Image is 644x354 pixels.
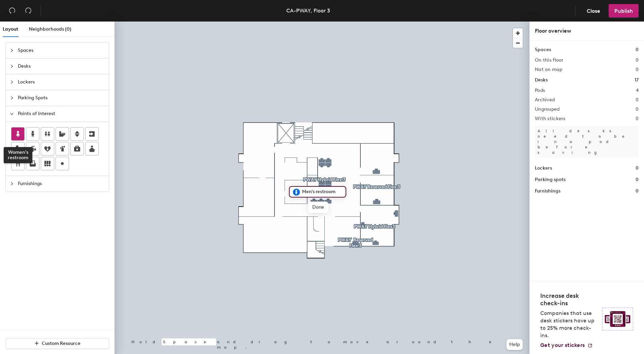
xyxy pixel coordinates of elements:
h1: 0 [636,176,639,183]
span: Close [587,8,600,14]
h2: 0 [636,107,639,112]
span: Furnishings [18,176,105,191]
button: Help [507,339,523,350]
button: Publish [609,4,639,17]
button: Redo (⌘ + ⇧ + Z) [22,4,35,17]
button: Close [581,4,606,17]
h2: With stickers [535,116,566,121]
span: Parking Spots [18,90,105,106]
h2: Pods [535,88,545,93]
h1: Lockers [535,165,552,172]
h1: Furnishings [535,187,560,195]
h2: 0 [636,97,639,103]
h1: 0 [636,165,639,172]
h1: 0 [636,46,639,54]
h2: Archived [535,97,555,103]
h4: Increase desk check-ins [540,292,598,307]
span: Spaces [18,43,105,58]
span: Points of Interest [18,106,105,121]
div: Floor overview [535,27,639,35]
span: expanded [10,112,14,116]
button: Women's restroom [11,127,25,141]
span: collapsed [10,96,14,100]
h1: Spaces [535,46,551,54]
h1: Desks [535,76,548,84]
h2: 0 [636,116,639,121]
span: Neighborhoods (0) [29,26,71,32]
span: undo [9,7,15,14]
p: Companies that use desk stickers have up to 25% more check-ins. [540,310,598,339]
h1: 17 [635,76,639,84]
p: All desks need to be in a pod before saving [535,126,639,158]
span: Publish [614,8,633,14]
span: Custom Resource [42,341,80,346]
a: Get your stickers [540,342,593,349]
span: collapsed [10,48,14,52]
h2: 0 [636,67,639,72]
h2: 0 [636,58,639,63]
button: Custom Resource [5,338,109,349]
button: Undo (⌘ + Z) [5,4,19,17]
span: Lockers [18,74,105,90]
div: CA-PWAY, Floor 3 [286,6,330,15]
span: Layout [3,26,18,32]
span: collapsed [10,64,14,68]
h1: 0 [636,187,639,195]
h2: Ungrouped [535,107,560,112]
img: mens_restroom [292,188,300,196]
span: Get your stickers [540,342,585,348]
img: Sticker logo [602,308,633,330]
h2: On this floor [535,58,563,63]
span: Desks [18,59,105,74]
h1: Parking spots [535,176,566,183]
h2: 4 [636,88,639,93]
span: Done [308,202,328,213]
span: collapsed [10,182,14,186]
h2: Not on map [535,67,562,72]
span: collapsed [10,80,14,84]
